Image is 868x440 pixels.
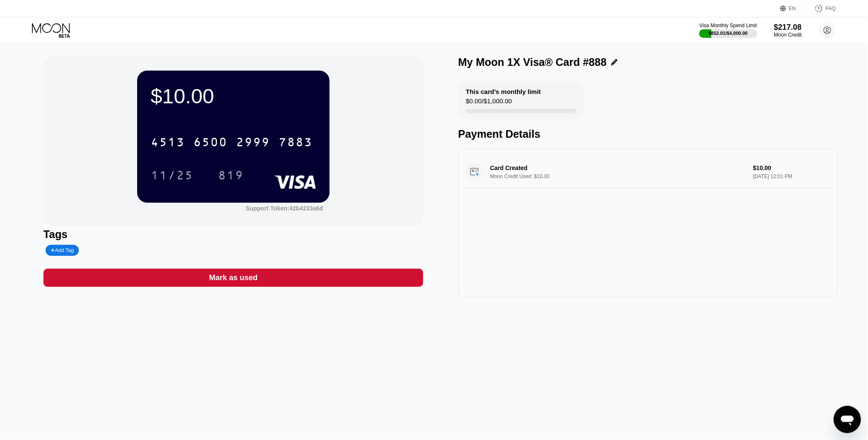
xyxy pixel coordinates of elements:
div: $10.00 [151,84,316,108]
div: EN [780,4,806,13]
div: Mark as used [43,269,423,287]
div: Payment Details [458,128,838,140]
div: 819 [212,165,250,186]
div: Moon Credit [774,32,802,38]
div: 11/25 [151,170,193,183]
div: $0.00 / $1,000.00 [466,97,512,109]
div: 7883 [279,136,313,150]
div: 819 [218,170,244,183]
div: Support Token:42b4233a6d [246,205,323,212]
div: EN [789,6,796,11]
div: Visa Monthly Spend Limit$852.01/$4,000.00 [699,23,757,38]
div: 4513650029997883 [146,131,318,153]
div: 4513 [151,136,185,150]
div: FAQ [826,6,836,11]
div: 6500 [193,136,227,150]
div: Support Token: 42b4233a6d [246,205,323,212]
div: My Moon 1X Visa® Card #888 [458,56,607,68]
div: Add Tag [51,247,74,253]
iframe: Button to launch messaging window [834,406,861,433]
div: Add Tag [46,245,79,256]
div: 11/25 [144,165,200,186]
div: Visa Monthly Spend Limit [699,23,757,28]
div: FAQ [806,4,836,13]
div: $217.08 [774,23,802,32]
div: This card’s monthly limit [466,88,541,95]
div: Tags [43,228,423,241]
div: $217.08Moon Credit [774,23,802,38]
div: $852.01 / $4,000.00 [709,31,748,36]
div: Mark as used [209,273,258,283]
div: 2999 [236,136,270,150]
